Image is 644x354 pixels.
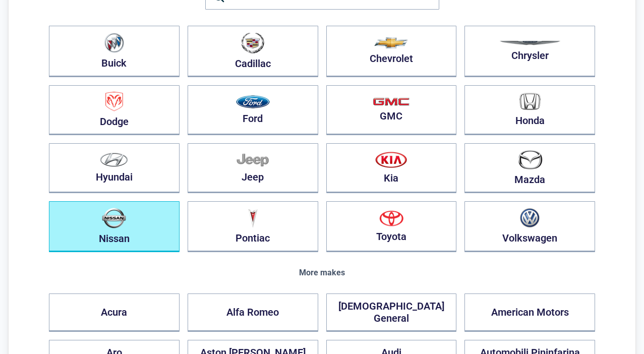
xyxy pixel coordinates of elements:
[49,26,180,77] button: Buick
[326,26,457,77] button: Chevrolet
[188,143,318,193] button: Jeep
[49,293,180,332] button: Acura
[49,268,595,277] div: More makes
[464,201,595,252] button: Volkswagen
[464,293,595,332] button: American Motors
[188,201,318,252] button: Pontiac
[464,143,595,193] button: Mazda
[188,85,318,135] button: Ford
[464,85,595,135] button: Honda
[49,85,180,135] button: Dodge
[326,143,457,193] button: Kia
[326,85,457,135] button: GMC
[326,293,457,332] button: [DEMOGRAPHIC_DATA] General
[188,293,318,332] button: Alfa Romeo
[49,201,180,252] button: Nissan
[326,201,457,252] button: Toyota
[464,26,595,77] button: Chrysler
[188,26,318,77] button: Cadillac
[49,143,180,193] button: Hyundai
